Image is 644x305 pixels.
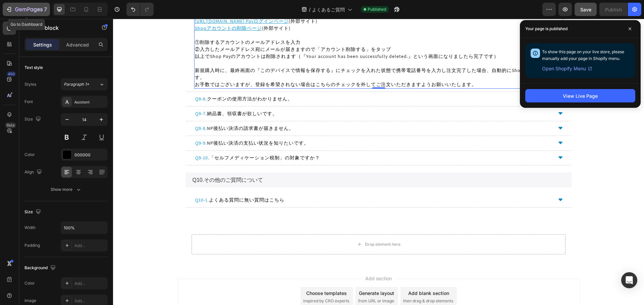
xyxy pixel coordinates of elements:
[542,49,624,61] span: To show this page on your live store, please manually add your page in Shopify menu.
[193,271,234,278] div: Choose templates
[33,41,52,48] p: Settings
[74,298,106,304] div: Add...
[599,3,628,16] button: Publish
[290,279,340,285] span: then drag & drop elements
[5,123,16,128] div: Beta
[113,19,644,305] iframe: Design area
[82,106,94,112] span: Q9-8.
[33,24,90,32] p: Text block
[542,65,586,73] span: Open Shopify Menu
[73,154,459,169] h3: Q10.その他のご質問について
[24,65,43,71] div: Text style
[368,6,386,12] span: Published
[126,3,154,16] div: Undo/Redo
[24,81,36,87] div: Styles
[94,121,196,127] span: NP後払い決済の支払い状況を知りたいです。
[94,92,164,98] span: 納品書、領収書が欲しいです。
[575,3,597,16] button: Save
[6,71,16,77] div: 450
[82,178,96,184] span: Q10-1.
[24,168,43,177] div: Align
[309,6,311,13] span: /
[252,223,287,228] div: Drop element here
[605,6,622,13] div: Publish
[295,271,336,278] div: Add blank section
[64,81,89,87] span: Paragraph 1*
[24,242,40,248] div: Padding
[66,41,89,48] p: Advanced
[621,272,637,288] div: Open Intercom Messenger
[44,5,47,13] p: 7
[24,298,36,304] div: Image
[82,20,449,41] p: ①削除するアカウントのメールアドレスを入力 ②入力したメールアドレス宛にメールが届きますので「アカウント削除する」をタップ 以上でShop Payのアカウントは削除されます（『Your acco...
[24,99,33,105] div: Font
[82,62,449,69] p: お手数ではございますが、登録を希望されない場合はこちらのチェックを外してご注文いただきますようお願いいたします。
[74,281,106,287] div: Add...
[24,263,57,273] div: Background
[96,136,207,142] span: 「セルフメディケーション税制」の対象ですか？
[82,77,94,83] span: Q9-6.
[61,222,107,234] input: Auto
[190,279,236,285] span: inspired by CRO experts
[3,3,50,16] button: 7
[24,208,42,217] div: Size
[74,243,106,249] div: Add...
[96,178,171,184] span: よくある質問に無い質問はこちら
[82,92,94,98] span: Q9-7.
[82,48,449,62] p: 新規購入時に、最終画面の『このデバイスで情報を保存する』にチェックを入れた状態で携帯電話番号を入力し注文完了した場合、自動的にShop Pay登録されます。
[245,279,281,285] span: from URL or image
[82,136,96,142] span: Q9-10.
[24,183,108,196] button: Show more
[82,6,149,12] a: Shopアカウントの削除ページ
[246,271,281,278] div: Generate layout
[525,89,635,102] button: View Live Page
[94,106,181,112] span: NP後払い決済の請求書が届きません。
[94,77,179,83] span: クーポンの使用方法がわかりません。
[51,186,82,193] div: Show more
[24,225,36,231] div: Width
[250,256,281,263] span: Add section
[24,115,42,124] div: Size
[563,92,598,99] div: View Live Page
[82,121,94,127] span: Q9-9.
[61,78,108,90] button: Paragraph 1*
[525,25,568,32] p: Your page is published
[24,152,35,158] div: Color
[24,280,35,286] div: Color
[74,99,106,105] div: Assistant
[580,7,591,12] span: Save
[74,152,106,158] div: 000000
[312,6,345,13] span: よくあるご質問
